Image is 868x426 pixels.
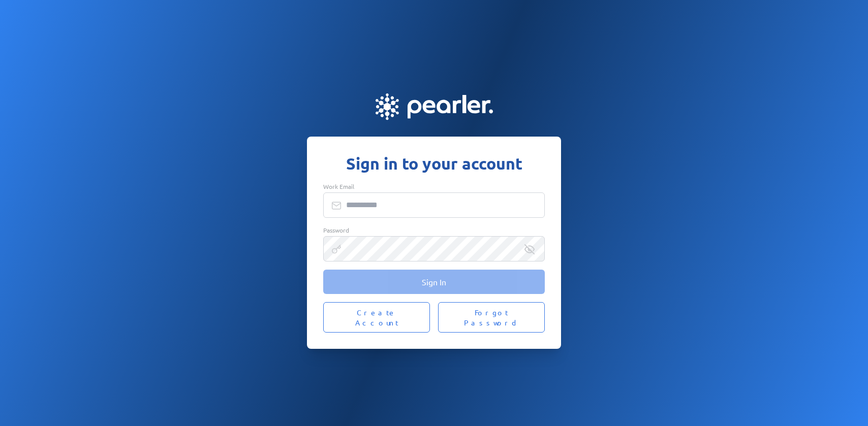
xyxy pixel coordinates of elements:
button: Sign In [323,270,545,294]
span: Forgot Password [450,307,533,327]
button: Create Account [323,302,430,333]
span: Sign In [422,277,446,287]
h1: Sign in to your account [323,153,545,174]
span: Work Email [323,182,354,190]
span: Create Account [335,307,418,327]
div: Reveal Password [524,244,535,254]
span: Password [323,226,349,234]
button: Forgot Password [438,302,545,333]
